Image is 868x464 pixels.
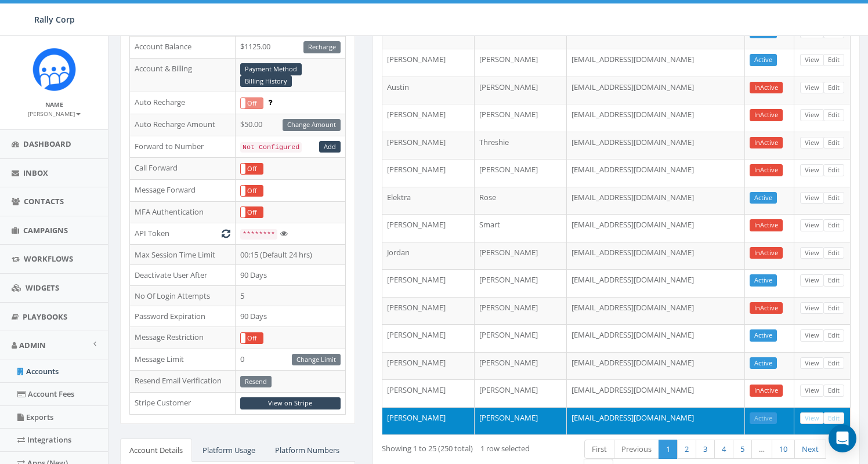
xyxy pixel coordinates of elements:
td: [PERSON_NAME] [475,77,567,104]
td: API Token [130,223,236,245]
td: [PERSON_NAME] [382,379,475,407]
td: [PERSON_NAME] [382,159,475,187]
a: Edit [823,192,844,204]
td: [PERSON_NAME] [475,297,567,325]
td: [PERSON_NAME] [475,49,567,77]
a: Edit [823,54,844,66]
td: [PERSON_NAME] [382,132,475,159]
td: Max Session Time Limit [130,244,236,265]
span: Workflows [24,253,73,264]
td: Rose [475,187,567,215]
a: First [584,440,614,459]
td: [EMAIL_ADDRESS][DOMAIN_NAME] [567,269,745,297]
a: Edit [823,247,844,259]
span: Rally Corp [34,14,75,25]
a: InActive [750,247,783,259]
a: View [800,54,824,66]
div: OnOff [240,163,263,175]
span: Contacts [24,196,64,206]
a: Active [750,329,777,342]
label: Off [241,333,263,343]
a: Active [750,357,777,369]
a: Edit [823,109,844,121]
label: Off [241,186,263,196]
a: View on Stripe [240,397,341,409]
code: Not Configured [240,142,302,153]
a: Edit [823,219,844,231]
span: 1 row selected [480,443,530,454]
a: Active [750,274,777,287]
td: Deactivate User After [130,265,236,286]
td: [PERSON_NAME] [382,352,475,380]
label: Off [241,98,263,108]
td: [PERSON_NAME] [382,104,475,132]
td: [PERSON_NAME] [475,379,567,407]
span: Enable to prevent campaign failure. [268,97,272,107]
a: Next [794,440,826,459]
span: Admin [19,340,46,350]
label: Off [241,207,263,217]
td: [EMAIL_ADDRESS][DOMAIN_NAME] [567,324,745,352]
td: [PERSON_NAME] [475,407,567,435]
td: Jordan [382,242,475,270]
a: Platform Usage [193,438,265,462]
a: InActive [750,302,783,314]
td: Message Limit [130,349,236,371]
td: [PERSON_NAME] [475,159,567,187]
td: [EMAIL_ADDRESS][DOMAIN_NAME] [567,379,745,407]
td: 0 [235,349,345,371]
a: … [751,440,772,459]
td: 5 [235,285,345,306]
td: Call Forward [130,158,236,180]
a: View [800,412,824,425]
td: Account & Billing [130,58,236,92]
td: [PERSON_NAME] [475,242,567,270]
td: [PERSON_NAME] [382,269,475,297]
td: [PERSON_NAME] [382,324,475,352]
span: Inbox [23,168,48,178]
img: Icon_1.png [32,48,76,91]
td: $1125.00 [235,37,345,59]
td: Message Restriction [130,327,236,349]
a: Platform Numbers [266,438,349,462]
td: [EMAIL_ADDRESS][DOMAIN_NAME] [567,132,745,159]
a: View [800,192,824,204]
td: No Of Login Attempts [130,285,236,306]
td: Threshie [475,132,567,159]
a: InActive [750,385,783,397]
a: Edit [823,329,844,342]
a: View [800,109,824,121]
a: Edit [823,302,844,314]
a: Edit [823,82,844,94]
td: [EMAIL_ADDRESS][DOMAIN_NAME] [567,297,745,325]
div: OnOff [240,332,263,344]
a: 1 [659,440,678,459]
label: Off [241,164,263,174]
td: [PERSON_NAME] [475,269,567,297]
a: Edit [823,164,844,176]
td: [PERSON_NAME] [382,49,475,77]
a: Add [319,141,341,153]
td: [PERSON_NAME] [382,297,475,325]
a: [PERSON_NAME] [28,108,81,118]
a: InActive [750,109,783,121]
a: 5 [733,440,752,459]
span: Dashboard [23,139,71,149]
a: Billing History [240,75,292,88]
a: InActive [750,219,783,231]
td: Austin [382,77,475,104]
a: Previous [614,440,659,459]
a: Edit [823,412,844,425]
a: View [800,357,824,369]
td: [EMAIL_ADDRESS][DOMAIN_NAME] [567,407,745,435]
td: 00:15 (Default 24 hrs) [235,244,345,265]
td: [PERSON_NAME] [382,407,475,435]
td: Message Forward [130,179,236,201]
td: [EMAIL_ADDRESS][DOMAIN_NAME] [567,159,745,187]
td: [EMAIL_ADDRESS][DOMAIN_NAME] [567,214,745,242]
span: Widgets [26,282,59,293]
td: Auto Recharge Amount [130,114,236,136]
td: $50.00 [235,114,345,136]
a: InActive [750,82,783,94]
a: Edit [823,385,844,397]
